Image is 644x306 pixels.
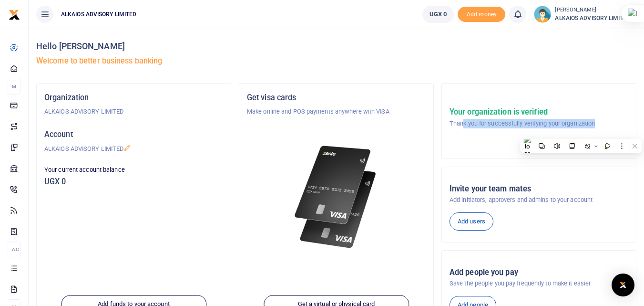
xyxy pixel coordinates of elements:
p: Your current account balance [44,165,223,175]
h5: Add people you pay [450,268,628,277]
li: Toup your wallet [458,7,505,22]
span: UGX 0 [429,10,447,19]
span: ALKAIOS ADVISORY LIMITED [57,10,140,19]
h4: Hello [PERSON_NAME] [36,41,636,52]
h5: UGX 0 [44,177,223,187]
li: Ac [8,242,20,257]
p: Thank you for successfully verifying your organization [450,119,595,128]
h5: Welcome to better business banking [36,56,636,66]
li: M [8,79,20,95]
p: ALKAIOS ADVISORY LIMITED [44,107,223,116]
h5: Get visa cards [247,93,426,103]
h5: Account [44,130,223,139]
img: xente-_physical_cards.png [292,139,381,254]
span: ALKAIOS ADVISORY LIMITED [555,14,636,22]
div: Open Intercom Messenger [612,274,634,296]
p: ALKAIOS ADVISORY LIMITED [44,144,223,154]
img: profile-user [534,6,551,23]
img: logo-small [9,9,20,21]
p: Add initiators, approvers and admins to your account [450,195,628,205]
span: Add money [458,7,505,22]
h5: Organization [44,93,223,103]
a: Add users [450,212,493,231]
a: Add money [458,10,505,17]
h5: Invite your team mates [450,184,628,194]
a: UGX 0 [422,6,454,23]
p: Save the people you pay frequently to make it easier [450,279,628,288]
small: [PERSON_NAME] [555,6,636,14]
p: Make online and POS payments anywhere with VISA [247,107,426,116]
a: logo-small logo-large logo-large [9,11,20,18]
a: profile-user [PERSON_NAME] ALKAIOS ADVISORY LIMITED [534,6,636,23]
h5: Your organization is verified [450,107,595,117]
li: Wallet ballance [419,6,458,23]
